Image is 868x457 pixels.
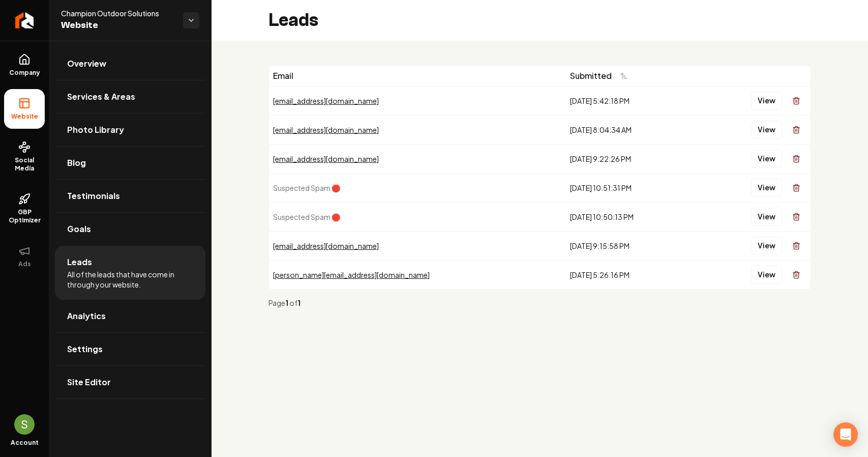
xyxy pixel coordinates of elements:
span: Page [268,298,285,307]
span: Analytics [67,310,106,322]
div: [DATE] 10:51:31 PM [570,183,692,193]
div: Email [273,70,562,82]
strong: 1 [285,298,289,307]
h2: Leads [268,10,318,31]
a: Analytics [55,300,205,332]
div: [EMAIL_ADDRESS][DOMAIN_NAME] [273,96,562,106]
button: View [751,121,782,139]
span: Submitted [570,70,612,82]
span: Photo Library [67,124,124,136]
div: [DATE] 10:50:13 PM [570,212,692,222]
span: Account [11,439,39,447]
span: Services & Areas [67,91,135,103]
span: Blog [67,157,86,169]
div: [DATE] 5:26:16 PM [570,270,692,280]
a: Testimonials [55,180,205,212]
a: Overview [55,47,205,80]
a: Services & Areas [55,80,205,113]
div: [DATE] 9:15:58 PM [570,241,692,251]
button: View [751,237,782,255]
div: Open Intercom Messenger [833,422,858,447]
span: of [289,298,297,307]
a: Company [4,45,45,85]
span: Site Editor [67,376,111,388]
span: All of the leads that have come in through your website. [67,269,193,290]
button: View [751,92,782,110]
a: Settings [55,333,205,365]
div: [DATE] 5:42:18 PM [570,96,692,106]
img: Sales Champion [14,414,35,435]
div: [DATE] 8:04:34 AM [570,125,692,135]
button: Open user button [14,414,35,435]
span: Website [61,18,175,33]
span: Social Media [4,156,45,173]
span: Suspected Spam 🛑 [273,183,340,192]
a: Photo Library [55,113,205,146]
span: Leads [67,256,92,268]
div: [EMAIL_ADDRESS][DOMAIN_NAME] [273,125,562,135]
button: View [751,150,782,168]
span: Testimonials [67,190,120,202]
button: View [751,208,782,226]
div: [EMAIL_ADDRESS][DOMAIN_NAME] [273,241,562,251]
a: Site Editor [55,366,205,398]
span: Overview [67,58,106,70]
a: Goals [55,213,205,245]
span: Suspected Spam 🛑 [273,212,340,221]
button: Submitted [570,67,634,85]
span: Champion Outdoor Solutions [61,8,175,18]
button: Ads [4,237,45,276]
span: GBP Optimizer [4,208,45,224]
button: View [751,266,782,284]
span: Company [5,69,44,77]
a: Social Media [4,133,45,181]
div: [EMAIL_ADDRESS][DOMAIN_NAME] [273,154,562,164]
div: [DATE] 9:22:26 PM [570,154,692,164]
button: View [751,179,782,197]
span: Settings [67,343,103,355]
a: Blog [55,147,205,179]
div: [PERSON_NAME][EMAIL_ADDRESS][DOMAIN_NAME] [273,270,562,280]
strong: 1 [297,298,301,307]
span: Goals [67,223,91,235]
span: Ads [14,260,35,268]
img: Rebolt Logo [15,12,34,28]
span: Website [7,112,42,121]
a: GBP Optimizer [4,185,45,233]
